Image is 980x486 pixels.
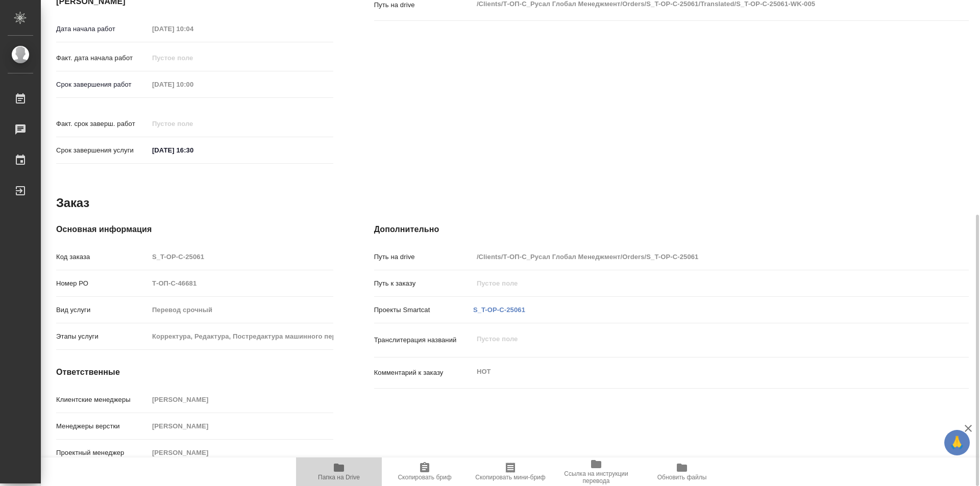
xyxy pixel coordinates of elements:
input: Пустое поле [149,276,333,291]
input: Пустое поле [149,329,333,344]
button: Скопировать бриф [382,457,468,486]
p: Менеджеры верстки [56,421,149,431]
input: Пустое поле [149,21,238,36]
p: Факт. срок заверш. работ [56,119,149,129]
p: Факт. дата начала работ [56,53,149,63]
input: Пустое поле [149,419,333,433]
h4: Основная информация [56,223,333,236]
h4: Дополнительно [374,223,969,236]
p: Срок завершения работ [56,80,149,90]
input: Пустое поле [149,116,238,131]
p: Номер РО [56,278,149,289]
button: 🙏 [944,430,970,455]
p: Проекты Smartcat [374,305,473,315]
input: Пустое поле [473,276,919,291]
textarea: НОТ [473,363,919,380]
p: Комментарий к заказу [374,368,473,378]
span: Скопировать мини-бриф [475,474,545,481]
input: Пустое поле [473,249,919,264]
p: Вид услуги [56,305,149,315]
p: Клиентские менеджеры [56,395,149,405]
p: Код заказа [56,252,149,262]
span: 🙏 [948,432,966,453]
h2: Заказ [56,195,89,211]
h4: Ответственные [56,366,333,378]
p: Проектный менеджер [56,448,149,458]
input: ✎ Введи что-нибудь [149,143,238,158]
input: Пустое поле [149,302,333,317]
input: Пустое поле [149,249,333,264]
span: Скопировать бриф [398,474,451,481]
button: Скопировать мини-бриф [468,457,553,486]
input: Пустое поле [149,50,238,65]
input: Пустое поле [149,445,333,460]
button: Ссылка на инструкции перевода [553,457,639,486]
button: Папка на Drive [296,457,382,486]
input: Пустое поле [149,392,333,407]
p: Транслитерация названий [374,335,473,345]
button: Обновить файлы [639,457,725,486]
a: S_T-OP-C-25061 [473,306,525,314]
p: Срок завершения услуги [56,145,149,156]
span: Папка на Drive [318,474,360,481]
p: Этапы услуги [56,331,149,342]
p: Дата начала работ [56,24,149,34]
p: Путь на drive [374,252,473,262]
input: Пустое поле [149,77,238,92]
span: Ссылка на инструкции перевода [559,470,633,484]
span: Обновить файлы [657,474,707,481]
p: Путь к заказу [374,278,473,289]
